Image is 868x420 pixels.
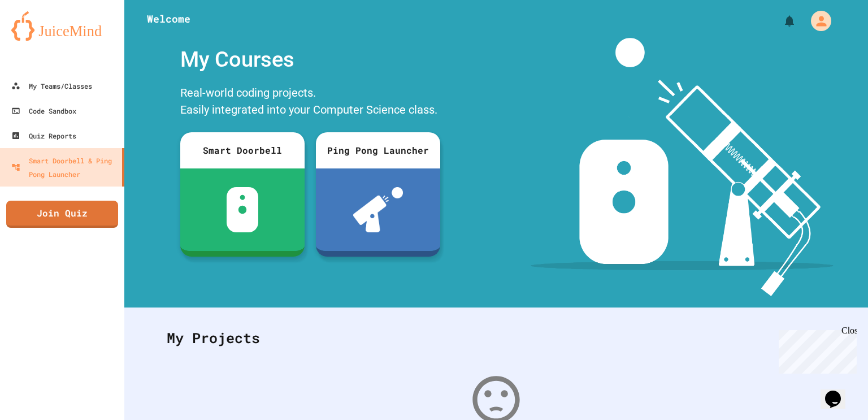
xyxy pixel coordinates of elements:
[11,154,118,181] div: Smart Doorbell & Ping Pong Launcher
[11,79,92,93] div: My Teams/Classes
[11,129,76,142] div: Quiz Reports
[5,5,78,72] div: Chat with us now!Close
[531,38,834,296] img: banner-image-my-projects.png
[774,326,857,374] iframe: chat widget
[227,187,259,232] img: sdb-white.svg
[11,104,76,118] div: Code Sandbox
[175,81,446,124] div: Real-world coding projects. Easily integrated into your Computer Science class.
[175,38,446,81] div: My Courses
[316,132,440,168] div: Ping Pong Launcher
[353,187,403,232] img: ppl-with-ball.png
[821,375,857,409] iframe: chat widget
[799,8,834,34] div: My Account
[11,11,113,41] img: logo-orange.svg
[155,316,837,360] div: My Projects
[180,132,305,168] div: Smart Doorbell
[6,201,118,228] a: Join Quiz
[762,11,799,31] div: My Notifications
